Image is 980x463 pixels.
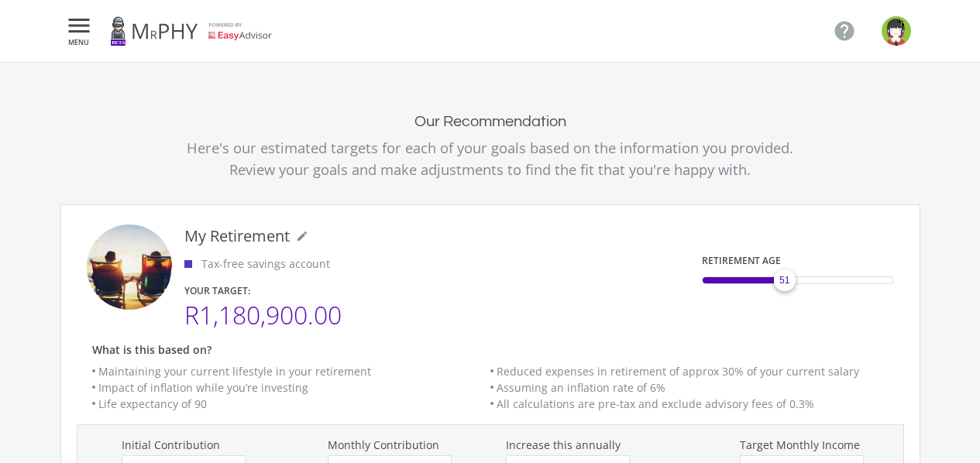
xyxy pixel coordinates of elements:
[779,273,789,287] span: 51
[184,225,290,248] div: My Retirement
[300,437,475,452] label: Monthly Contribution
[490,379,889,396] li: Assuming an inflation rate of 6%
[506,437,681,452] label: Increase this annually
[201,256,330,272] p: Tax-free savings account
[184,284,475,298] div: YOUR TARGET:
[92,396,490,412] li: Life expectancy of 90
[702,254,894,268] div: RETIREMENT AGE
[92,363,490,379] li: Maintaining your current lifestyle in your retirement
[882,16,911,46] img: default-avatar-short-hair-girl.png
[490,396,889,412] li: All calculations are pre-tax and exclude advisory fees of 0.3%
[61,344,920,357] h6: What is this based on?
[827,13,862,49] a: 
[712,437,887,452] label: Target Monthly Income
[290,225,315,248] button: mode_edit
[94,437,269,452] label: Initial Contribution
[296,230,308,242] i: mode_edit
[60,15,98,46] button:  MENU
[65,39,93,46] span: MENU
[60,137,920,180] p: Here's our estimated targets for each of your goals based on the information you provided. Review...
[184,305,475,325] div: R1,180,900.00
[490,363,889,379] li: Reduced expenses in retirement of approx 30% of your current salary
[65,16,93,35] i: 
[60,112,920,131] h2: Our Recommendation
[833,19,856,43] i: 
[92,379,490,396] li: Impact of inflation while you’re investing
